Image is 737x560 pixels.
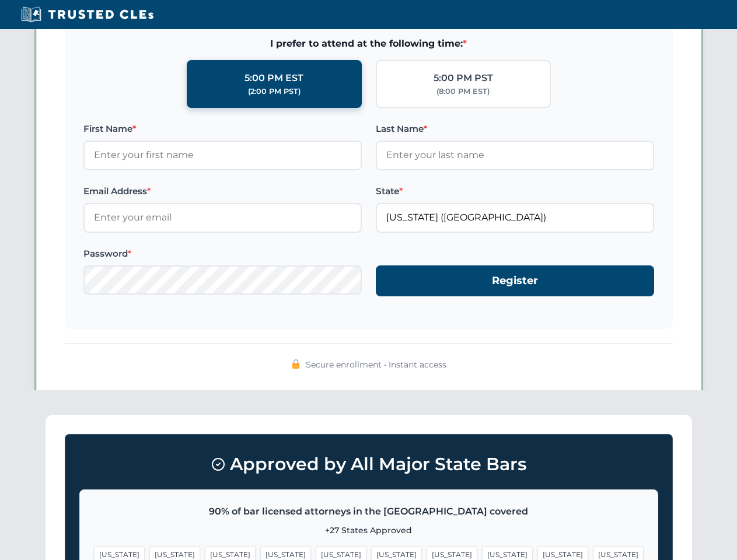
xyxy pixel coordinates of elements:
[83,122,362,136] label: First Name
[94,504,644,519] p: 90% of bar licensed attorneys in the [GEOGRAPHIC_DATA] covered
[291,359,301,369] img: 🔒
[18,6,157,23] img: Trusted CLEs
[306,358,446,371] span: Secure enrollment • Instant access
[376,141,654,170] input: Enter your last name
[83,203,362,232] input: Enter your email
[83,36,654,51] span: I prefer to attend at the following time:
[83,141,362,170] input: Enter your first name
[94,524,644,537] p: +27 States Approved
[434,71,493,86] div: 5:00 PM PST
[376,184,654,198] label: State
[376,265,654,296] button: Register
[83,247,362,261] label: Password
[79,449,658,480] h3: Approved by All Major State Bars
[436,86,490,97] div: (8:00 PM EST)
[83,184,362,198] label: Email Address
[244,71,303,86] div: 5:00 PM EST
[248,86,301,97] div: (2:00 PM PST)
[376,203,654,232] input: Florida (FL)
[376,122,654,136] label: Last Name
